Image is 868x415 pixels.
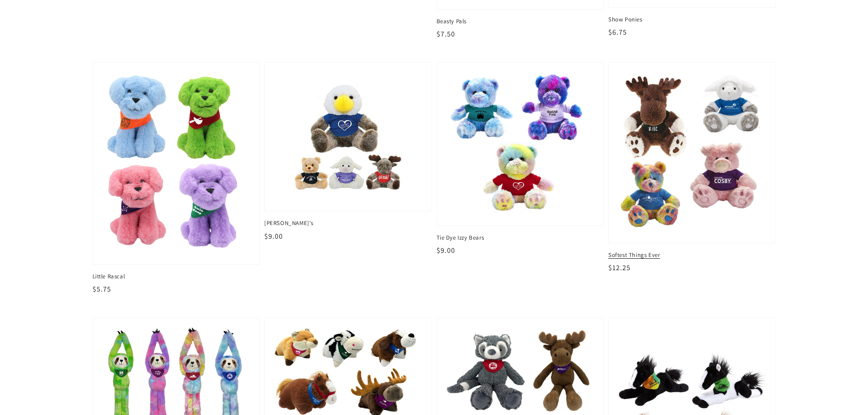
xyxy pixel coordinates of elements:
[616,70,768,236] img: Softest Things Ever
[437,29,455,39] span: $7.50
[102,72,251,255] img: Little Rascal
[92,272,260,281] span: Little Rascal
[437,17,604,26] span: Beasty Pals
[437,234,604,242] span: Tie Dye Izzy Bears
[608,251,776,259] span: Softest Things Ever
[446,72,595,216] img: Tie Dye Izzy Bears
[264,219,432,227] span: [PERSON_NAME]'s
[608,15,776,24] span: Show Ponies
[608,62,776,273] a: Softest Things Ever Softest Things Ever $12.25
[437,62,604,256] a: Tie Dye Izzy Bears Tie Dye Izzy Bears $9.00
[92,62,260,295] a: Little Rascal Little Rascal $5.75
[274,72,422,202] img: Glenky's
[608,263,631,272] span: $12.25
[608,27,627,37] span: $6.75
[437,246,455,255] span: $9.00
[92,284,111,294] span: $5.75
[264,231,283,241] span: $9.00
[264,62,432,241] a: Glenky's [PERSON_NAME]'s $9.00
